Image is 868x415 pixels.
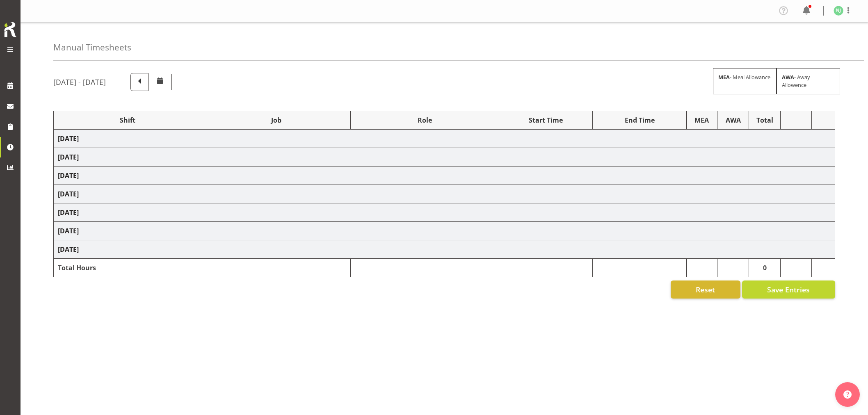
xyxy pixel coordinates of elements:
h4: Manual Timesheets [53,43,131,52]
td: [DATE] [54,166,835,185]
td: [DATE] [54,222,835,240]
div: Role [355,115,495,125]
div: Shift [58,115,198,125]
td: [DATE] [54,148,835,166]
strong: AWA [782,73,794,81]
div: AWA [722,115,745,125]
td: Total Hours [54,259,202,277]
img: ngamata-junior3423.jpg [834,6,843,16]
button: Reset [671,280,740,299]
div: Total [753,115,776,125]
td: [DATE] [54,185,835,203]
td: [DATE] [54,203,835,222]
div: Start Time [503,115,589,125]
strong: MEA [718,73,730,81]
img: help-xxl-2.png [843,390,852,399]
span: Save Entries [767,284,810,295]
div: - Away Allowence [777,68,840,94]
h5: [DATE] - [DATE] [53,78,106,87]
td: [DATE] [54,130,835,148]
td: [DATE] [54,240,835,259]
td: 0 [749,259,780,277]
div: MEA [691,115,713,125]
div: End Time [597,115,682,125]
button: Save Entries [742,280,835,299]
img: Rosterit icon logo [2,21,18,39]
div: - Meal Allowance [713,68,777,94]
div: Job [206,115,346,125]
span: Reset [696,284,715,295]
